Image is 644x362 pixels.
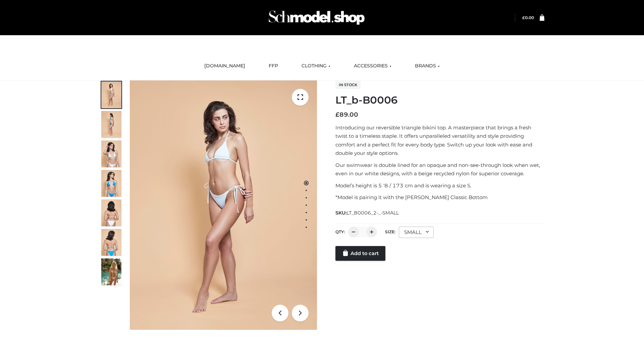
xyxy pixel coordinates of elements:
p: *Model is pairing it with the [PERSON_NAME] Classic Bottom [335,193,544,202]
img: ArielClassicBikiniTop_CloudNine_AzureSky_OW114ECO_7-scaled.jpg [101,199,121,226]
div: SMALL [399,227,434,238]
bdi: 0.00 [522,15,534,20]
label: Size: [385,229,395,234]
a: BRANDS [410,59,445,73]
p: Our swimwear is double lined for an opaque and non-see-through look when wet, even in our white d... [335,161,544,178]
span: £ [335,111,339,118]
span: £ [522,15,525,20]
span: LT_B0006_2-_-SMALL [346,210,399,216]
span: SKU: [335,209,399,217]
p: Introducing our reversible triangle bikini top. A masterpiece that brings a fresh twist to a time... [335,123,544,158]
a: [DOMAIN_NAME] [199,59,250,73]
a: FFP [264,59,283,73]
label: QTY: [335,229,345,234]
a: CLOTHING [297,59,335,73]
bdi: 89.00 [335,111,358,118]
img: ArielClassicBikiniTop_CloudNine_AzureSky_OW114ECO_1 [130,80,317,330]
img: ArielClassicBikiniTop_CloudNine_AzureSky_OW114ECO_3-scaled.jpg [101,140,121,167]
a: ACCESSORIES [349,59,396,73]
img: Schmodel Admin 964 [266,4,367,31]
a: £0.00 [522,15,534,20]
img: ArielClassicBikiniTop_CloudNine_AzureSky_OW114ECO_4-scaled.jpg [101,170,121,197]
img: Arieltop_CloudNine_AzureSky2.jpg [101,258,121,285]
span: In stock [335,81,361,89]
p: Model’s height is 5 ‘8 / 173 cm and is wearing a size S. [335,181,544,190]
img: ArielClassicBikiniTop_CloudNine_AzureSky_OW114ECO_1-scaled.jpg [101,81,121,108]
h1: LT_b-B0006 [335,94,544,106]
img: ArielClassicBikiniTop_CloudNine_AzureSky_OW114ECO_2-scaled.jpg [101,111,121,138]
img: ArielClassicBikiniTop_CloudNine_AzureSky_OW114ECO_8-scaled.jpg [101,229,121,256]
a: Add to cart [335,246,385,261]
